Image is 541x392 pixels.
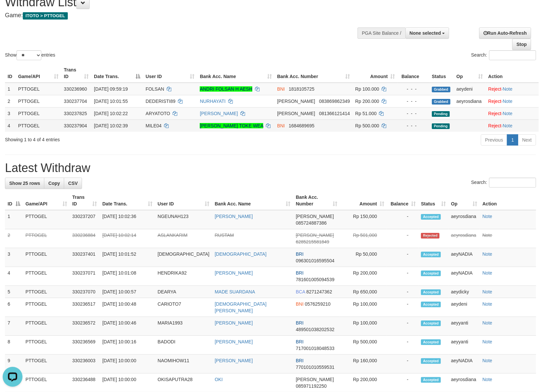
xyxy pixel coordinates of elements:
a: Note [503,86,513,92]
th: Trans ID: activate to sort column ascending [61,64,91,83]
th: Bank Acc. Number: activate to sort column ascending [293,191,340,210]
th: Balance [398,64,429,83]
td: aeyrosdiana [448,229,480,248]
span: Copy 6285215581849 to clipboard [296,239,329,244]
span: Copy [48,181,60,186]
span: Rp 100.000 [355,86,379,92]
td: aeyNADIA [448,267,480,286]
span: Accepted [421,321,441,326]
label: Search: [471,178,536,188]
span: BRI [296,270,304,276]
span: Accepted [421,271,441,276]
td: BADODI [155,336,212,355]
td: Rp 650,000 [340,286,387,298]
span: ITOTO > PTTOGEL [23,12,68,20]
span: Grabbed [432,87,450,92]
th: Game/API: activate to sort column ascending [23,191,70,210]
a: Reject [488,99,502,104]
a: Run Auto-Refresh [479,27,531,39]
td: PTTOGEL [23,317,70,336]
td: 330237070 [70,286,100,298]
td: aeydeni [448,298,480,317]
div: - - - [400,122,427,129]
span: 330236960 [64,86,87,92]
a: Previous [481,134,507,146]
a: [PERSON_NAME] [215,358,253,363]
span: Accepted [421,252,441,257]
td: 330236517 [70,298,100,317]
span: Copy 083869862349 to clipboard [319,99,350,104]
a: Note [482,251,492,257]
span: Accepted [421,214,441,220]
a: Stop [512,39,531,50]
a: NURHAYATI [200,99,226,104]
td: · [486,119,539,132]
span: Copy 096301016595504 to clipboard [296,258,335,263]
span: Copy 781601005094539 to clipboard [296,277,335,282]
td: Rp 200,000 [340,267,387,286]
th: Bank Acc. Name: activate to sort column ascending [197,64,274,83]
a: [PERSON_NAME] [215,214,253,219]
td: · [486,107,539,119]
div: Showing 1 to 4 of 4 entries [5,134,221,143]
span: [PERSON_NAME] [296,377,334,382]
span: Copy 717001018048533 to clipboard [296,346,335,351]
a: 1 [507,134,518,146]
span: Copy 489501038202532 to clipboard [296,327,335,332]
span: Rp 500.000 [355,123,379,128]
span: Accepted [421,289,441,295]
span: [PERSON_NAME] [277,99,315,104]
span: Copy 8271247362 to clipboard [306,289,332,294]
td: aeyNADIA [448,355,480,373]
a: Reject [488,111,502,116]
a: Reject [488,123,502,128]
td: 330236572 [70,317,100,336]
a: Note [503,99,513,104]
td: · [486,95,539,107]
span: Copy 1684689695 to clipboard [289,123,314,128]
a: Note [482,214,492,219]
td: [DEMOGRAPHIC_DATA] [155,248,212,267]
a: Reject [488,86,502,92]
a: [PERSON_NAME] [215,270,253,276]
span: Grabbed [432,99,450,105]
th: Action [480,191,536,210]
span: Accepted [421,339,441,345]
span: Accepted [421,377,441,383]
span: [DATE] 09:59:19 [94,86,128,92]
th: User ID: activate to sort column ascending [155,191,212,210]
td: [DATE] 10:01:08 [100,267,155,286]
span: Copy 0576259210 to clipboard [305,301,331,307]
span: Show 25 rows [9,181,40,186]
a: Show 25 rows [5,178,44,189]
a: MADE SUARDANA [215,289,255,294]
span: Accepted [421,302,441,307]
th: Balance: activate to sort column ascending [387,191,418,210]
td: MARIA1993 [155,317,212,336]
div: PGA Site Balance / [357,27,405,39]
a: Note [482,358,492,363]
span: 330237904 [64,123,87,128]
th: Bank Acc. Name: activate to sort column ascending [212,191,293,210]
td: [DATE] 10:00:57 [100,286,155,298]
td: 330237207 [70,210,100,229]
td: PTTOGEL [16,119,61,132]
a: ANDRI FOLSAN H AESH [200,86,252,92]
div: - - - [400,86,427,92]
th: Bank Acc. Number: activate to sort column ascending [274,64,353,83]
th: ID [5,64,16,83]
span: BRI [296,339,304,344]
span: Pending [432,123,450,129]
a: Copy [44,178,64,189]
h1: Latest Withdraw [5,161,536,175]
td: Rp 160,000 [340,355,387,373]
span: DEDERISTI89 [146,99,175,104]
td: DEARYA [155,286,212,298]
td: 7 [5,317,23,336]
td: - [387,317,418,336]
td: CARIOTO7 [155,298,212,317]
th: Status [429,64,454,83]
td: PTTOGEL [23,229,70,248]
button: Open LiveChat chat widget [3,3,22,22]
td: 4 [5,119,16,132]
